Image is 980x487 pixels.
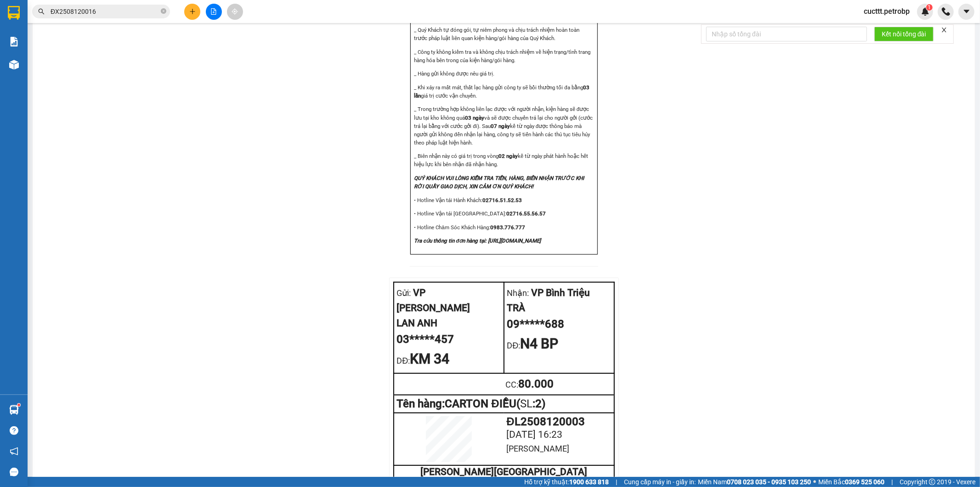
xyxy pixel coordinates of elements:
[414,70,594,78] p: _ Hàng gửi không được nêu giá trị.
[410,351,450,367] span: KM 34
[921,7,929,16] img: icon-new-feature
[507,210,546,217] strong: 02716.55.56.57
[414,209,594,218] p: • Hotline Vận tải [GEOGRAPHIC_DATA]:
[414,84,589,99] strong: 03 lần
[507,427,611,442] div: [DATE] 16:23
[9,37,19,46] img: solution-icon
[520,397,532,410] span: SL
[727,478,811,486] strong: 0708 023 035 - 0935 103 250
[210,8,217,15] span: file-add
[397,398,611,410] div: Tên hàng: CARTON ĐIỀU ( : 2 )
[9,60,19,70] img: warehouse-icon
[414,152,594,168] p: _ Biên nhận này có giá trị trong vòng kể từ ngày phát hành hoặc hết hiệu lực khi bên nhận đã nhận...
[818,477,884,487] span: Miền Bắc
[507,285,611,301] div: VP Bình Triệu
[506,376,612,393] div: 80.000
[521,336,559,352] span: N4 BP
[882,29,926,39] span: Kết nối tổng đài
[10,447,18,456] span: notification
[507,416,611,427] div: ĐL2508120003
[569,478,609,486] strong: 1900 633 818
[414,48,594,64] p: _ Công ty không kiểm tra và không chịu trách nhiệm về hiện trạng/tình trang hàng hóa bên trong củ...
[17,404,20,406] sup: 1
[189,8,196,15] span: plus
[8,6,20,20] img: logo-vxr
[161,7,166,16] span: close-circle
[891,477,893,487] span: |
[874,27,934,41] button: Kết nối tổng đài
[465,115,485,121] strong: 03 ngày
[813,480,816,484] span: ⚪️
[414,83,594,100] p: _ Khi xảy ra mất mát, thất lạc hàng gửi công ty sẽ bồi thường tối đa bằng giá trị cước vận chuyển.
[507,288,529,298] span: Nhận:
[414,105,594,146] p: _ Trong trường hợp không liên lạc được với người nhận, kiện hàng sẽ được lưu tại kho không quá và...
[706,27,867,41] input: Nhập số tổng đài
[942,7,950,16] img: phone-icon
[507,442,611,455] div: [PERSON_NAME]
[856,6,917,17] span: cucttt.petrobp
[206,4,222,20] button: file-add
[524,477,609,487] span: Hỗ trợ kỹ thuật:
[394,465,614,479] td: [PERSON_NAME][GEOGRAPHIC_DATA]
[10,468,18,476] span: message
[51,6,159,17] input: Tìm tên, số ĐT hoặc mã đơn
[490,224,525,231] strong: 0983.776.777
[9,405,19,415] img: warehouse-icon
[38,8,45,15] span: search
[414,175,584,190] strong: QUÝ KHÁCH VUI LÒNG KIỂM TRA TIỀN, HÀNG, BIÊN NHẬN TRƯỚC KHI RỜI QUẦY GIAO DỊCH, XIN CẢM ƠN QUÝ KH...
[698,477,811,487] span: Miền Nam
[397,356,410,365] span: DĐ:
[926,4,933,11] sup: 1
[397,285,501,316] div: VP [PERSON_NAME]
[414,238,541,244] strong: Tra cứu thông tin đơn hàng tại: [URL][DOMAIN_NAME]
[929,479,935,485] span: copyright
[10,426,18,435] span: question-circle
[397,316,501,331] div: LAN ANH
[845,478,884,486] strong: 0369 525 060
[958,4,974,20] button: caret-down
[491,123,510,129] strong: 07 ngày
[506,380,519,389] span: CC :
[507,301,611,316] div: TRÀ
[161,8,166,14] span: close-circle
[507,341,521,350] span: DĐ:
[483,197,522,203] strong: 02716.51.52.53
[414,26,594,42] p: _ Quý Khách tự đóng gói, tự niêm phong và chịu trách nhiệm hoàn toàn trước pháp luật liên quan ki...
[928,4,931,11] span: 1
[499,153,518,159] strong: 02 ngày
[941,27,947,33] span: close
[184,4,200,20] button: plus
[414,223,594,232] p: • Hotline Chăm Sóc Khách Hàng:
[616,477,617,487] span: |
[227,4,243,20] button: aim
[232,8,238,15] span: aim
[624,477,696,487] span: Cung cấp máy in - giấy in:
[963,7,971,16] span: caret-down
[397,288,411,298] span: Gửi:
[414,196,594,204] p: • Hotline Vận tải Hành Khách:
